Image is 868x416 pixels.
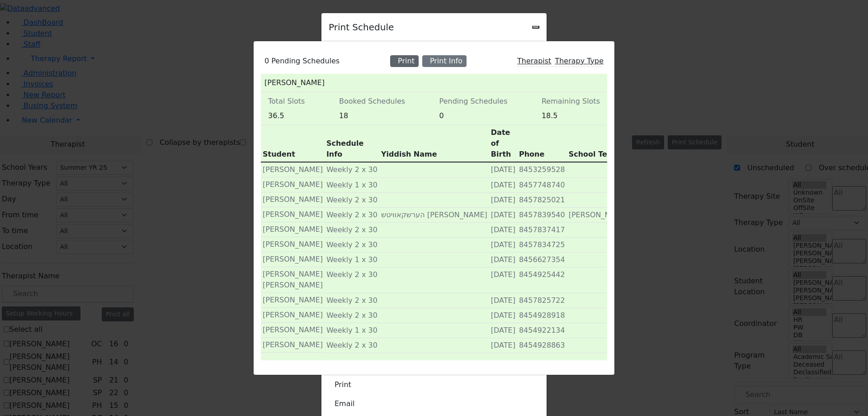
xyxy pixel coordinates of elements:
[326,341,377,349] span: Weekly 2 x 30
[326,196,377,204] span: Weekly 2 x 30
[326,255,377,264] span: Weekly 1 x 30
[519,210,565,219] span: 8457839540
[263,295,323,306] span: [PERSON_NAME]
[519,225,565,234] span: 8457837417
[491,225,515,234] span: [DATE]
[519,255,565,264] span: 8456627354
[263,269,323,291] span: [PERSON_NAME] [PERSON_NAME]
[326,270,377,279] span: Weekly 2 x 30
[519,326,565,335] span: 8454922134
[263,310,323,320] span: [PERSON_NAME]
[264,52,340,70] span: 0 Pending Schedules
[261,125,325,162] th: Student
[326,311,377,320] span: Weekly 2 x 30
[439,96,508,107] span: Pending Schedules
[379,125,489,162] th: Yiddish Name
[491,196,515,204] span: [DATE]
[519,181,565,189] span: 8457748740
[422,55,467,67] div: Print Info
[491,341,515,349] span: [DATE]
[339,96,405,107] span: Booked Schedules
[519,240,565,249] span: 8457834725
[491,296,515,305] span: [DATE]
[263,179,323,190] span: [PERSON_NAME]
[326,240,377,249] span: Weekly 2 x 30
[519,296,565,305] span: 8457825722
[263,339,323,350] span: [PERSON_NAME]
[326,165,377,174] span: Weekly 2 x 30
[326,181,377,189] span: Weekly 1 x 30
[263,164,323,175] span: [PERSON_NAME]
[542,110,600,121] span: 18.5
[263,194,323,205] span: [PERSON_NAME]
[491,311,515,320] span: [DATE]
[519,270,565,279] span: 8454925442
[491,181,515,189] span: [DATE]
[326,225,377,234] span: Weekly 2 x 30
[491,240,515,249] span: [DATE]
[519,165,565,174] span: 8453259528
[439,110,508,121] span: 0
[263,224,323,235] span: [PERSON_NAME]
[517,125,567,162] th: Phone
[263,254,323,265] span: [PERSON_NAME]
[491,210,515,219] span: [DATE]
[567,125,656,162] th: School Teacher
[491,326,515,335] span: [DATE]
[390,55,419,67] div: Print
[326,210,377,219] span: Weekly 2 x 30
[325,125,379,162] th: Schedule Info
[491,255,515,264] span: [DATE]
[519,341,565,349] span: 8454928863
[517,57,551,65] span: Therapist
[268,96,305,107] span: Total Slots
[264,77,325,88] span: [PERSON_NAME]
[555,56,604,67] a: Therapy Type
[263,325,323,335] span: [PERSON_NAME]
[517,56,551,67] a: Therapist
[326,296,377,305] span: Weekly 2 x 30
[381,210,487,219] span: הערשקאוויטש [PERSON_NAME]
[489,125,517,162] th: Date of Birth
[268,110,305,121] span: 36.5
[555,57,604,65] span: Therapy Type
[569,210,654,219] span: [PERSON_NAME] שניצער
[519,311,565,320] span: 8454928918
[263,209,323,220] span: [PERSON_NAME]
[542,96,600,107] span: Remaining Slots
[326,326,377,335] span: Weekly 1 x 30
[491,270,515,279] span: [DATE]
[491,165,515,174] span: [DATE]
[263,239,323,250] span: [PERSON_NAME]
[339,110,405,121] span: 18
[519,196,565,204] span: 8457825021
